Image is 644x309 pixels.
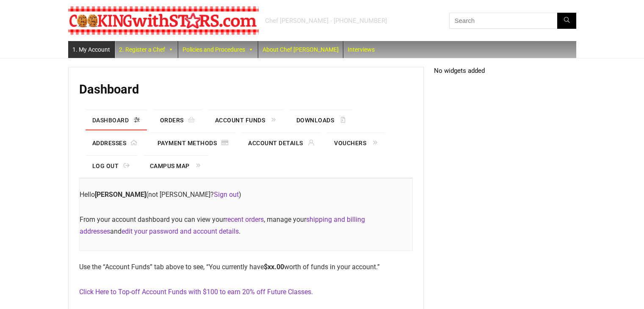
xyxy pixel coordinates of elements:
[327,133,384,153] a: Vouchers
[225,215,264,223] a: recent orders
[178,41,258,58] a: Policies and Procedures
[241,133,321,153] a: Account details
[214,190,239,199] a: Sign out
[86,110,147,130] a: Dashboard
[68,6,259,35] img: Chef Paula's Cooking With Stars
[95,190,146,199] strong: [PERSON_NAME]
[449,13,576,29] input: Search
[434,67,576,74] p: No widgets added
[79,261,413,273] p: Use the “Account Funds” tab above to see, “You currently have worth of funds in your account.”
[79,288,313,296] a: Click Here to Top-off Account Funds with $100 to earn 20% off Future Classes.
[151,133,235,153] a: Payment methods
[79,110,413,178] nav: Account pages
[80,214,412,237] p: From your account dashboard you can view your , manage your and .
[122,227,239,235] a: edit your password and account details
[153,110,202,130] a: Orders
[208,110,283,130] a: Account Funds
[264,263,274,271] span: $xx
[343,41,379,58] a: Interviews
[264,263,284,271] span: .00
[290,110,352,130] a: Downloads
[86,156,137,176] a: Log out
[86,133,144,153] a: Addresses
[557,13,576,29] button: Search
[265,17,387,25] div: Chef [PERSON_NAME] - [PHONE_NUMBER]
[80,189,412,201] p: Hello (not [PERSON_NAME]? )
[115,41,178,58] a: 2. Register a Chef
[79,82,413,97] h1: Dashboard
[68,41,114,58] a: 1. My Account
[143,156,208,176] a: Campus Map
[258,41,343,58] a: About Chef [PERSON_NAME]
